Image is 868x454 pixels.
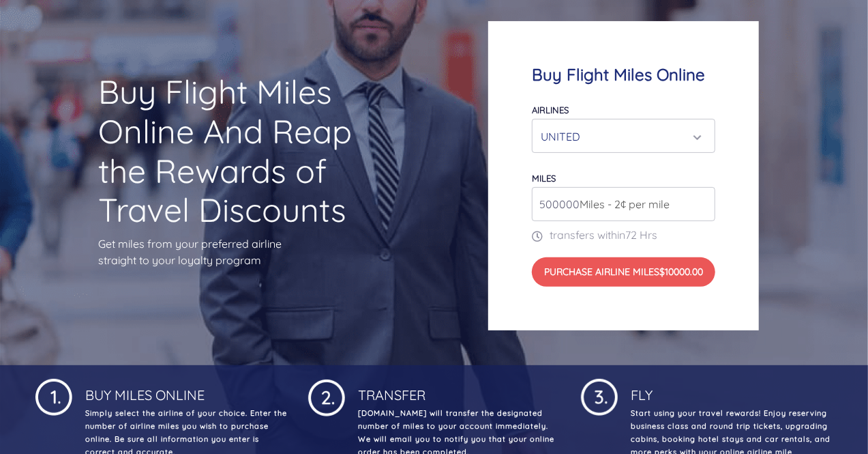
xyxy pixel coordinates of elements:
[573,196,670,212] span: Miles - 2¢ per mile
[629,376,833,403] h4: Fly
[98,72,380,229] h1: Buy Flight Miles Online And Reap the Rewards of Travel Discounts
[532,119,715,153] button: UNITED
[532,227,715,243] p: transfers within
[659,266,703,278] span: $10000.00
[532,257,715,287] button: Purchase Airline Miles$10000.00
[625,228,657,242] span: 72 Hrs
[532,65,715,85] h4: Buy Flight Miles Online
[35,376,72,416] img: 1
[532,104,569,115] label: Airlines
[581,376,618,416] img: 1
[356,376,560,403] h4: Transfer
[541,124,698,150] div: UNITED
[532,173,556,184] label: miles
[308,376,345,416] img: 1
[98,236,380,268] p: Get miles from your preferred airline straight to your loyalty program
[83,376,288,403] h4: Buy Miles Online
